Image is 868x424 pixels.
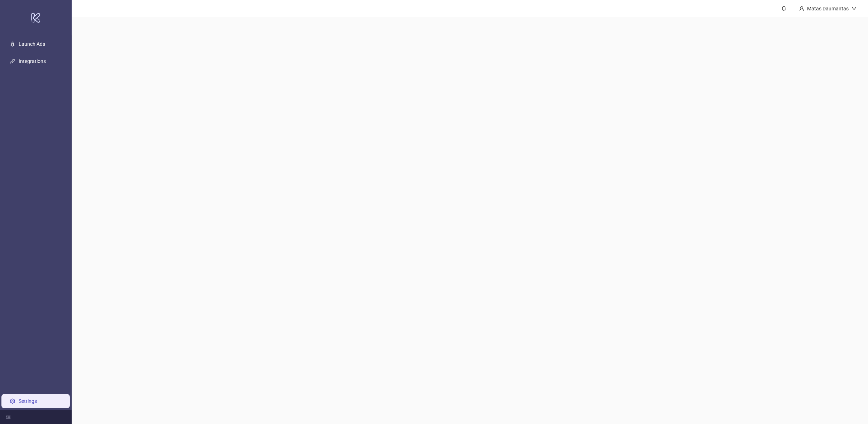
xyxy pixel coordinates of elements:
span: menu-fold [6,414,11,419]
a: Integrations [19,58,46,64]
a: Launch Ads [19,41,45,47]
span: bell [781,6,786,11]
span: user [799,6,804,11]
span: down [852,6,857,11]
a: Settings [19,398,37,404]
div: Matas Daumantas [804,5,852,13]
